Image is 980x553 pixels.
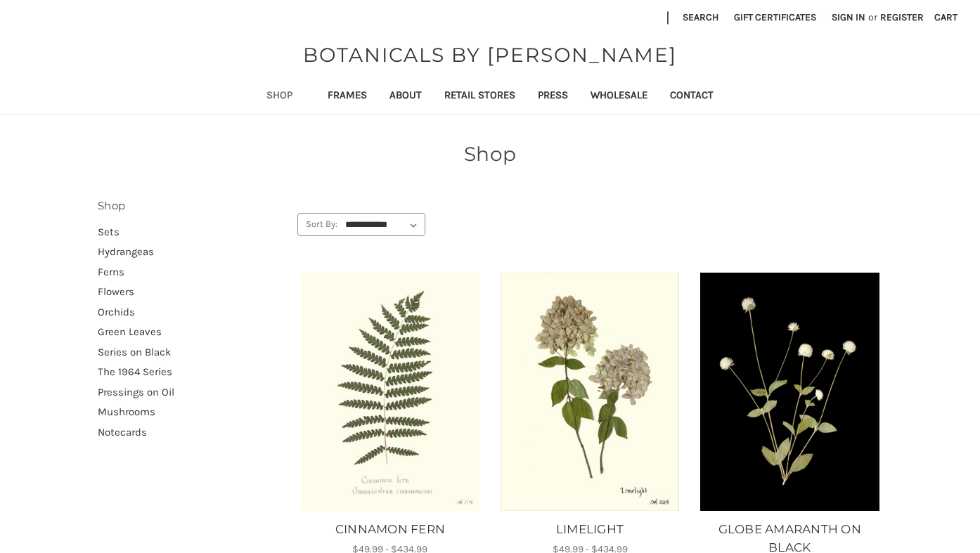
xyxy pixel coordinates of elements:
img: Unframed [699,273,880,511]
a: About [378,79,433,114]
a: Wholesale [579,79,659,114]
a: Ferns [98,262,283,282]
a: Press [527,79,579,114]
a: CINNAMON FERN, Price range from $49.99 to $434.99 [297,521,482,539]
a: Pressings on Oil [98,382,283,403]
a: Orchids [98,302,283,323]
span: Cart [934,11,958,23]
a: Shop [255,79,317,114]
a: Green Leaves [98,322,283,342]
a: Mushrooms [98,402,283,422]
label: Sort By: [298,214,337,235]
img: Unframed [500,273,681,511]
a: Sets [98,222,283,242]
h1: Shop [98,139,882,169]
a: Flowers [98,282,283,302]
a: Frames [316,79,378,114]
li: | [661,7,675,30]
h2: Shop [98,198,283,214]
a: Retail Stores [433,79,527,114]
a: LIMELIGHT, Price range from $49.99 to $434.99 [500,273,681,511]
a: Hydrangeas [98,242,283,262]
a: Notecards [98,422,283,443]
a: LIMELIGHT, Price range from $49.99 to $434.99 [498,521,683,539]
a: The 1964 Series [98,362,283,382]
a: BOTANICALS BY [PERSON_NAME] [296,40,684,70]
img: Unframed [299,273,480,511]
span: or [867,10,879,25]
a: CINNAMON FERN, Price range from $49.99 to $434.99 [299,273,480,511]
a: Contact [659,79,725,114]
a: Series on Black [98,342,283,363]
a: GLOBE AMARANTH ON BLACK, Price range from $49.99 to $434.99 [699,273,880,511]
